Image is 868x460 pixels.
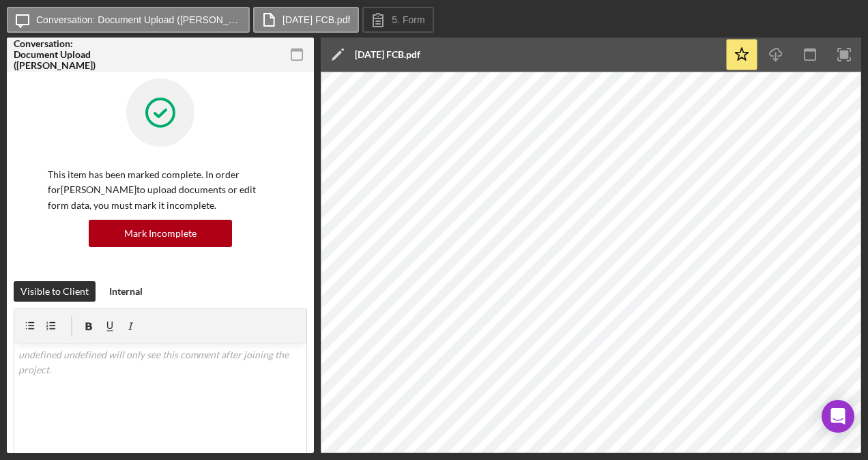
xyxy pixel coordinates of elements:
[14,281,96,302] button: Visible to Client
[283,14,350,25] label: [DATE] FCB.pdf
[362,7,433,33] button: 5. Form
[109,281,143,302] div: Internal
[253,7,359,33] button: [DATE] FCB.pdf
[14,38,109,71] div: Conversation: Document Upload ([PERSON_NAME])
[392,14,424,25] label: 5. Form
[102,281,149,302] button: Internal
[822,400,854,433] div: Open Intercom Messenger
[7,7,250,33] button: Conversation: Document Upload ([PERSON_NAME])
[124,220,197,247] div: Mark Incomplete
[20,281,89,302] div: Visible to Client
[36,14,241,25] label: Conversation: Document Upload ([PERSON_NAME])
[48,167,273,213] p: This item has been marked complete. In order for [PERSON_NAME] to upload documents or edit form d...
[89,220,232,247] button: Mark Incomplete
[355,49,420,60] div: [DATE] FCB.pdf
